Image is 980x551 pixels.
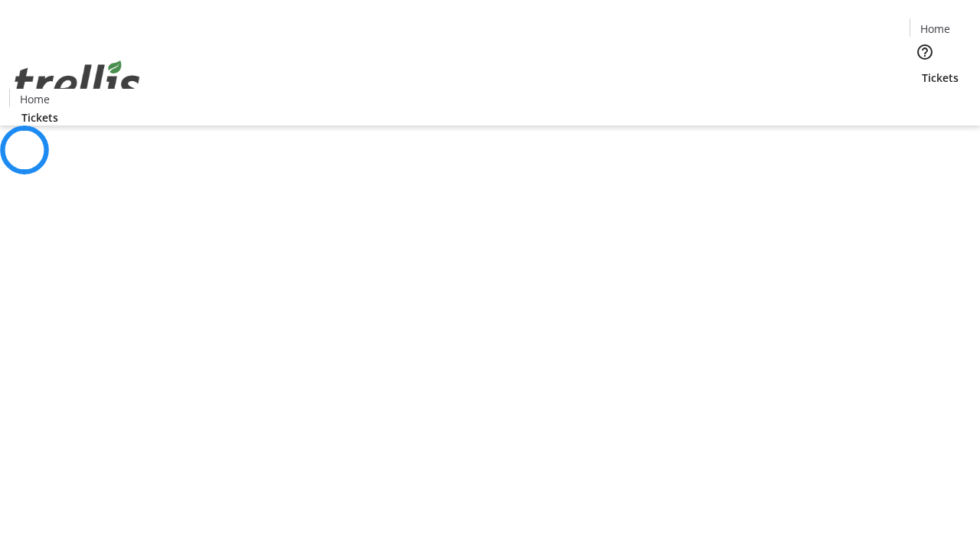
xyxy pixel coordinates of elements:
a: Home [10,91,59,107]
a: Tickets [9,109,70,126]
a: Tickets [910,70,971,86]
span: Tickets [21,109,58,126]
span: Home [20,91,50,107]
span: Tickets [922,70,959,86]
button: Help [910,37,940,67]
button: Cart [910,86,940,116]
img: Orient E2E Organization q9zma5UAMd's Logo [9,44,145,120]
a: Home [910,21,959,37]
span: Home [920,21,950,37]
